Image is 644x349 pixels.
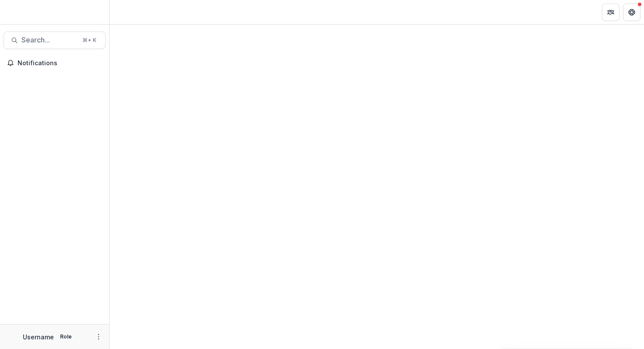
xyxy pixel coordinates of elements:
button: Search... [4,32,106,49]
button: More [93,331,104,342]
span: Search... [21,36,77,44]
button: Get Help [623,4,640,21]
p: Role [57,333,74,341]
nav: breadcrumb [113,6,150,18]
button: Notifications [4,56,106,70]
button: Partners [602,4,619,21]
span: Notifications [18,60,102,67]
div: ⌘ + K [81,35,98,45]
p: Username [23,332,54,342]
